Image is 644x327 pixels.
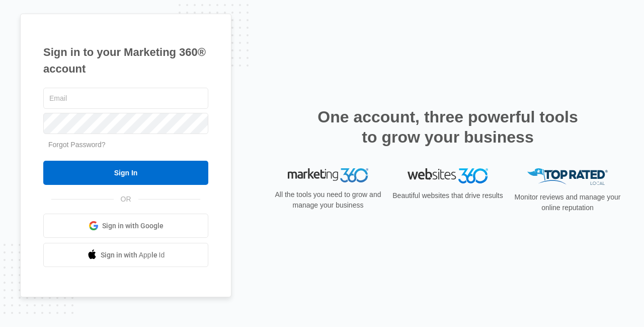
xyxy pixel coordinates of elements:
[43,88,208,109] input: Email
[314,107,581,147] h2: One account, three powerful tools to grow your business
[48,141,106,149] a: Forgot Password?
[43,44,208,77] h1: Sign in to your Marketing 360® account
[43,214,208,238] a: Sign in with Google
[272,189,384,211] p: All the tools you need to grow and manage your business
[102,221,164,231] span: Sign in with Google
[43,161,208,185] input: Sign In
[527,168,608,185] img: Top Rated Local
[288,168,368,182] img: Marketing 360
[101,250,165,260] span: Sign in with Apple Id
[391,190,504,201] p: Beautiful websites that drive results
[114,194,138,205] span: OR
[43,243,208,267] a: Sign in with Apple Id
[511,192,624,213] p: Monitor reviews and manage your online reputation
[408,168,488,183] img: Websites 360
